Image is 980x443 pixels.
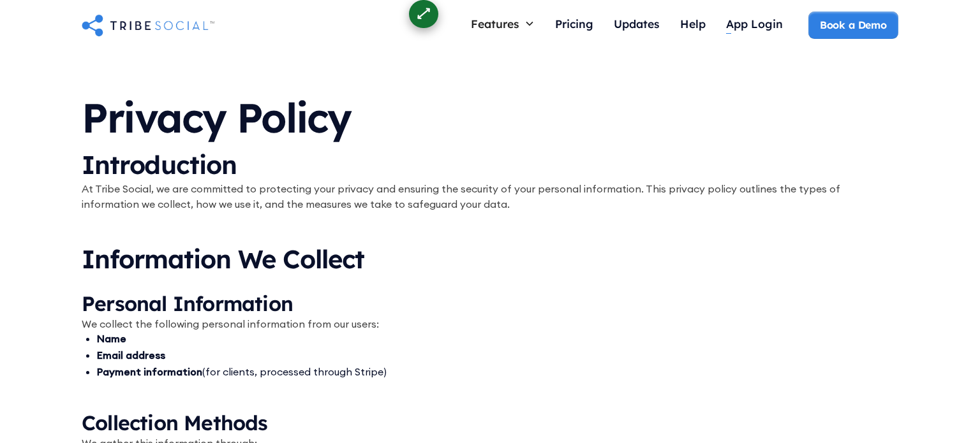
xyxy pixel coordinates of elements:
h3: Introduction [82,148,898,181]
a: Updates [604,11,670,39]
li: (for clients, processed through Stripe) [97,365,898,379]
p: ‍ [82,379,898,395]
h1: Privacy Policy [82,82,898,148]
div: Updates [614,17,660,31]
a: App Login [716,11,793,39]
h4: Collection Methods [82,410,898,435]
div: ⟷ [413,3,434,25]
p: We collect the following personal information from our users: [82,316,898,331]
strong: Email address [97,349,165,361]
p: ‍ [82,212,898,227]
a: Help [670,11,716,39]
strong: Payment information [97,365,202,378]
h3: Information We Collect [82,242,898,275]
p: ‍ [82,395,898,410]
div: Pricing [555,17,593,31]
strong: Name [97,332,126,345]
h4: Personal Information [82,291,898,316]
div: Features [471,17,519,31]
div: Help [680,17,706,31]
a: Pricing [545,11,604,39]
div: Features [461,11,545,36]
a: home [82,12,214,38]
div: App Login [726,17,783,31]
p: ‍ [82,227,898,242]
p: At Tribe Social, we are committed to protecting your privacy and ensuring the security of your pe... [82,181,898,212]
a: Book a Demo [808,11,898,38]
p: ‍ [82,275,898,291]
